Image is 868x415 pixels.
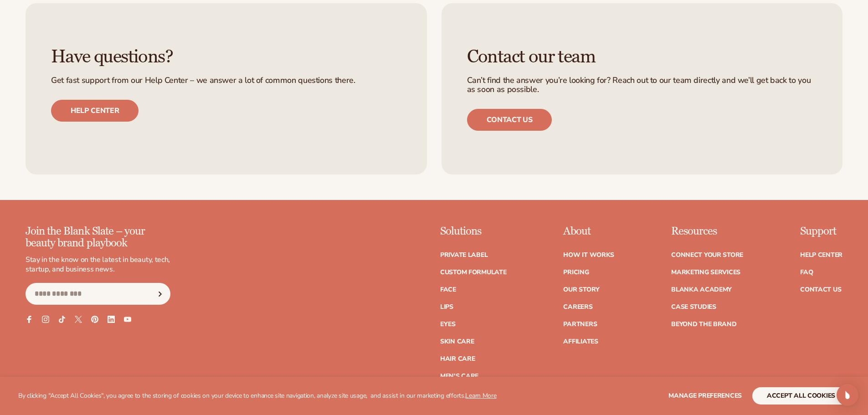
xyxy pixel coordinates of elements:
a: Case Studies [671,304,716,310]
h3: Contact our team [467,47,817,67]
a: Blanka Academy [671,287,732,293]
h3: Have questions? [51,47,401,67]
a: Lips [440,304,453,310]
a: Careers [563,304,592,310]
a: Help Center [800,252,842,258]
p: Solutions [440,225,507,237]
button: Subscribe [150,283,170,305]
a: Hair Care [440,356,475,362]
a: Private label [440,252,488,258]
a: How It Works [563,252,614,258]
p: Stay in the know on the latest in beauty, tech, startup, and business news. [26,255,170,274]
a: Contact Us [800,287,841,293]
a: Partners [563,321,597,328]
p: Get fast support from our Help Center – we answer a lot of common questions there. [51,76,401,85]
a: Beyond the brand [671,321,737,328]
a: Contact us [467,109,552,131]
p: Can’t find the answer you’re looking for? Reach out to our team directly and we’ll get back to yo... [467,76,817,94]
a: Skin Care [440,338,474,345]
p: Resources [671,225,743,237]
p: About [563,225,614,237]
p: By clicking "Accept All Cookies", you agree to the storing of cookies on your device to enhance s... [18,392,497,400]
button: accept all cookies [752,387,850,405]
div: Open Intercom Messenger [837,384,858,406]
p: Support [800,225,842,237]
a: Face [440,287,456,293]
a: Learn More [465,391,496,400]
button: Manage preferences [668,387,742,405]
a: Our Story [563,287,599,293]
a: Connect your store [671,252,743,258]
a: FAQ [800,269,813,276]
a: Help center [51,100,139,122]
p: Join the Blank Slate – your beauty brand playbook [26,225,170,250]
a: Affiliates [563,338,598,345]
a: Men's Care [440,373,478,379]
a: Custom formulate [440,269,507,276]
a: Eyes [440,321,456,328]
a: Marketing services [671,269,740,276]
span: Manage preferences [668,391,742,400]
a: Pricing [563,269,589,276]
